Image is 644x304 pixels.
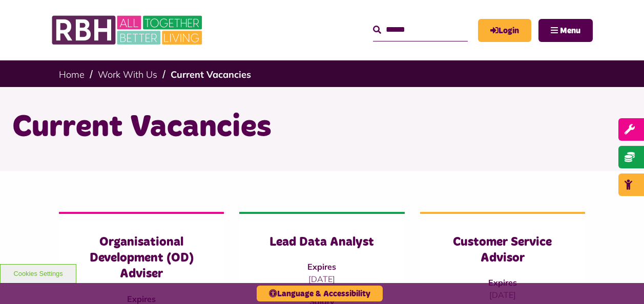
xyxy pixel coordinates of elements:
strong: Expires [488,277,517,288]
h3: Customer Service Advisor [441,234,565,266]
p: [DATE] [260,273,384,285]
img: RBH [51,10,205,50]
strong: Expires [307,262,336,272]
iframe: Netcall Web Assistant for live chat [598,258,644,304]
button: Language & Accessibility [257,286,383,301]
a: Work With Us [98,69,157,80]
button: Navigation [538,19,593,42]
a: Current Vacancies [171,69,251,80]
h3: Organisational Development (OD) Adviser [79,234,203,283]
h3: Lead Data Analyst [260,234,384,250]
h1: Current Vacancies [12,107,632,147]
a: Home [59,69,85,80]
a: MyRBH [478,19,531,42]
span: Menu [560,27,580,35]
